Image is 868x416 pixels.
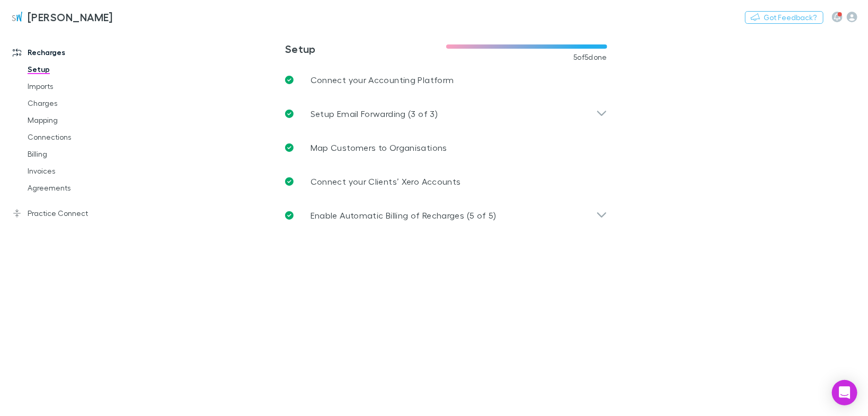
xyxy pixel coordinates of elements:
[832,380,857,405] div: Open Intercom Messenger
[17,179,139,196] a: Agreements
[17,78,139,95] a: Imports
[277,131,616,165] a: Map Customers to Organisations
[17,61,139,78] a: Setup
[2,44,139,61] a: Recharges
[311,107,438,120] p: Setup Email Forwarding (3 of 3)
[2,205,139,222] a: Practice Connect
[277,63,616,97] a: Connect your Accounting Platform
[573,53,607,61] span: 5 of 5 done
[277,97,616,131] div: Setup Email Forwarding (3 of 3)
[277,198,616,232] div: Enable Automatic Billing of Recharges (5 of 5)
[4,4,119,30] a: [PERSON_NAME]
[17,95,139,112] a: Charges
[745,11,823,24] button: Got Feedback?
[28,11,113,23] h3: [PERSON_NAME]
[311,141,447,154] p: Map Customers to Organisations
[277,165,616,198] a: Connect your Clients’ Xero Accounts
[11,11,23,23] img: Sinclair Wilson's Logo
[17,162,139,179] a: Invoices
[311,175,461,188] p: Connect your Clients’ Xero Accounts
[17,129,139,146] a: Connections
[285,42,446,55] h3: Setup
[17,146,139,162] a: Billing
[17,112,139,129] a: Mapping
[311,209,497,222] p: Enable Automatic Billing of Recharges (5 of 5)
[311,74,454,86] p: Connect your Accounting Platform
